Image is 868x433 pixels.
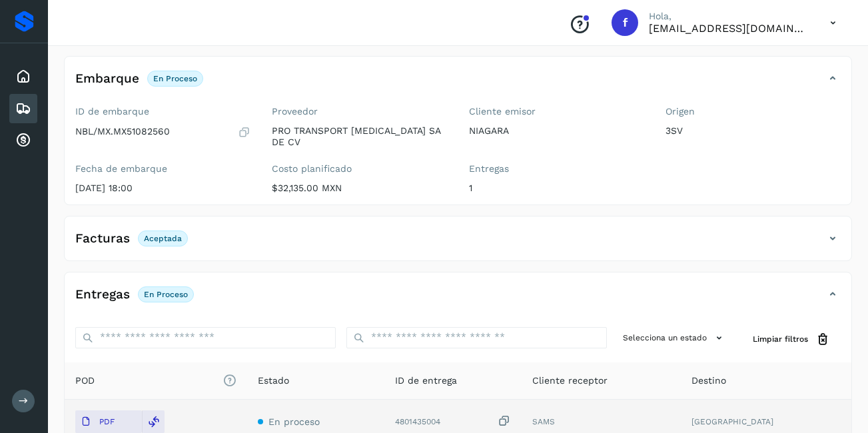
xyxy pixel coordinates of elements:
[99,417,115,426] p: PDF
[142,410,165,433] div: Reemplazar POD
[272,183,447,194] p: $32,135.00 MXN
[258,374,289,388] span: Estado
[65,227,851,260] div: FacturasAceptada
[469,125,644,137] p: NIAGARA
[144,290,188,299] p: En proceso
[9,62,37,91] div: Inicio
[649,22,809,35] p: facturacion@protransport.com.mx
[75,374,236,388] span: POD
[469,163,644,175] label: Entregas
[9,126,37,155] div: Cuentas por cobrar
[268,416,320,427] span: En proceso
[65,67,851,101] div: EmbarqueEn proceso
[75,126,170,137] p: NBL/MX.MX51082560
[753,333,808,345] span: Limpiar filtros
[65,283,851,316] div: EntregasEn proceso
[742,327,841,352] button: Limpiar filtros
[75,410,142,433] button: PDF
[75,287,130,302] h4: Entregas
[153,74,197,83] p: En proceso
[532,374,608,388] span: Cliente receptor
[395,374,457,388] span: ID de entrega
[469,183,644,194] p: 1
[272,163,447,175] label: Costo planificado
[469,106,644,117] label: Cliente emisor
[665,125,841,137] p: 3SV
[144,234,182,243] p: Aceptada
[395,414,511,428] div: 4801435004
[75,106,250,117] label: ID de embarque
[272,125,447,148] p: PRO TRANSPORT [MEDICAL_DATA] SA DE CV
[665,106,841,117] label: Origen
[75,231,130,246] h4: Facturas
[75,163,250,175] label: Fecha de embarque
[618,327,731,349] button: Selecciona un estado
[691,374,726,388] span: Destino
[75,183,250,194] p: [DATE] 18:00
[9,94,37,123] div: Embarques
[75,71,139,87] h4: Embarque
[649,11,809,22] p: Hola,
[272,106,447,117] label: Proveedor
